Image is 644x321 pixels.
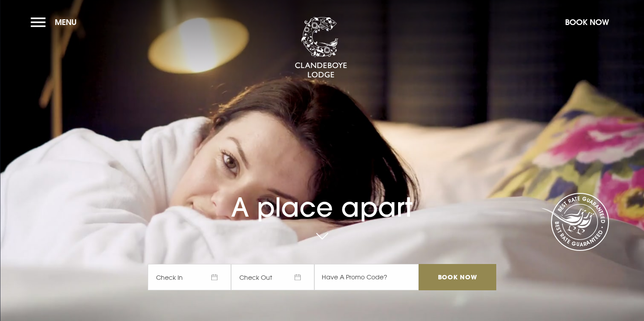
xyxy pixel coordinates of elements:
[55,17,77,27] span: Menu
[419,264,496,290] input: Book Now
[31,13,81,32] button: Menu
[295,17,347,78] img: Clandeboye Lodge
[314,264,419,290] input: Have A Promo Code?
[231,264,314,290] span: Check Out
[148,264,231,290] span: Check In
[148,172,496,223] h1: A place apart
[561,13,613,32] button: Book Now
